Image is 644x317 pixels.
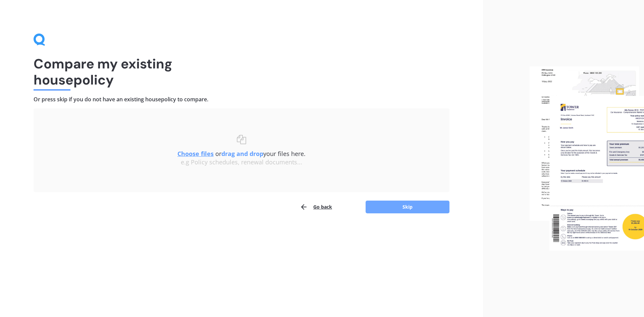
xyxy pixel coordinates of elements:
div: e.g Policy schedules, renewal documents... [47,159,436,166]
h4: Or press skip if you do not have an existing house policy to compare. [34,96,449,103]
span: or your files here. [177,150,306,158]
button: Go back [300,200,332,214]
h1: Compare my existing house policy [34,56,449,88]
img: files.webp [530,66,644,251]
b: drag and drop [221,150,263,158]
button: Skip [366,201,449,213]
u: Choose files [177,150,214,158]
